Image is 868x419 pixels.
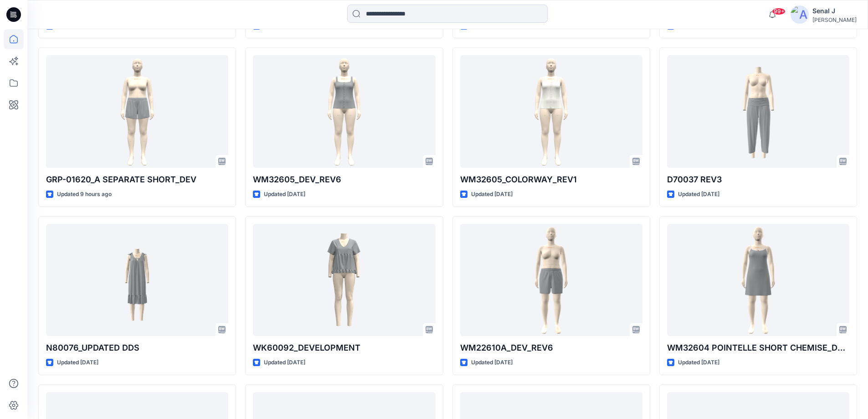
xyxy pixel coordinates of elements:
[46,55,228,168] a: GRP-01620_A SEPARATE SHORT_DEV
[57,190,112,199] p: Updated 9 hours ago
[667,55,849,168] a: D70037 REV3
[678,190,719,199] p: Updated [DATE]
[264,190,305,199] p: Updated [DATE]
[471,358,513,367] p: Updated [DATE]
[253,224,435,336] a: WK60092_DEVELOPMENT
[678,358,719,367] p: Updated [DATE]
[264,358,305,367] p: Updated [DATE]
[46,224,228,336] a: N80076_UPDATED DDS
[772,8,786,15] span: 99+
[46,341,228,354] p: N80076_UPDATED DDS
[812,5,857,16] div: Senal J
[471,190,513,199] p: Updated [DATE]
[460,55,642,168] a: WM32605_COLORWAY_REV1
[812,16,857,23] div: [PERSON_NAME]
[57,358,98,367] p: Updated [DATE]
[253,173,435,186] p: WM32605_DEV_REV6
[667,224,849,336] a: WM32604 POINTELLE SHORT CHEMISE_DEV_REV3
[253,55,435,168] a: WM32605_DEV_REV6
[667,173,849,186] p: D70037 REV3
[460,224,642,336] a: WM22610A_DEV_REV6
[460,173,642,186] p: WM32605_COLORWAY_REV1
[791,5,809,24] img: avatar
[253,341,435,354] p: WK60092_DEVELOPMENT
[460,341,642,354] p: WM22610A_DEV_REV6
[46,173,228,186] p: GRP-01620_A SEPARATE SHORT_DEV
[667,341,849,354] p: WM32604 POINTELLE SHORT CHEMISE_DEV_REV3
